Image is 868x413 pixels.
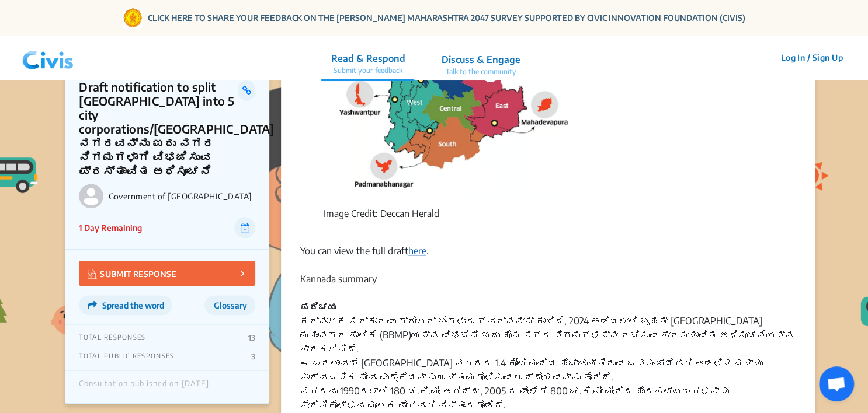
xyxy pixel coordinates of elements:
p: TOTAL RESPONSES [79,333,145,342]
a: CLICK HERE TO SHARE YOUR FEEDBACK ON THE [PERSON_NAME] MAHARASHTRA 2047 SURVEY SUPPORTED BY CIVIC... [148,12,745,24]
p: TOTAL PUBLIC RESPONSES [79,352,174,361]
span: Glossary [213,300,246,310]
p: Draft notification to split [GEOGRAPHIC_DATA] into 5 city corporations/[GEOGRAPHIC_DATA] ನಗರವನ್ನು... [79,80,238,178]
p: Read & Respond [331,51,405,65]
p: Government of [GEOGRAPHIC_DATA] [108,191,255,201]
figcaption: Image Credit: Deccan Herald [323,206,796,220]
p: 3 [251,352,255,361]
button: Spread the word [79,295,172,315]
img: Vector.jpg [88,269,97,279]
img: Government of Karnataka logo [79,184,103,208]
button: Glossary [204,295,255,315]
p: 13 [248,333,256,342]
img: Gom Logo [123,8,143,28]
a: Open chat [819,366,854,401]
span: Spread the word [102,300,164,310]
img: navlogo.png [18,40,78,75]
button: Log In / Sign Up [773,48,850,66]
p: Submit your feedback [331,65,405,76]
a: here [408,245,426,257]
p: Talk to the community [441,66,520,77]
p: SUBMIT RESPONSE [88,267,176,280]
p: Discuss & Engage [441,52,520,66]
div: Consultation published on [DATE] [79,379,209,394]
p: 1 Day Remaining [79,222,141,234]
strong: ಪರಿಚಯ [300,301,337,313]
button: SUBMIT RESPONSE [79,261,255,286]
